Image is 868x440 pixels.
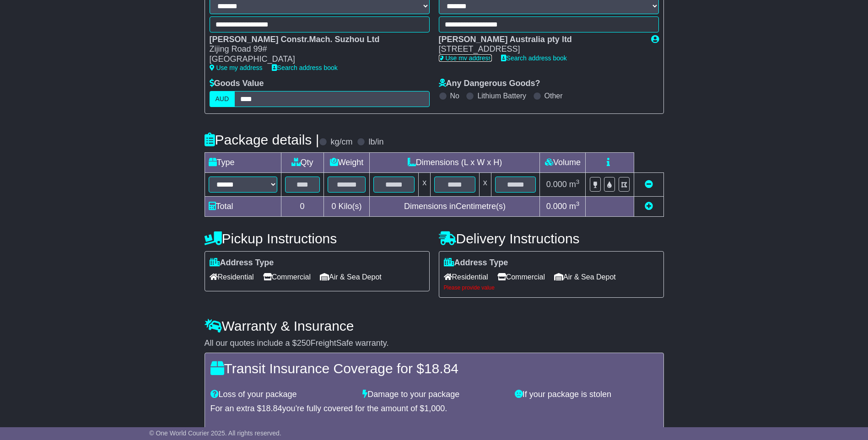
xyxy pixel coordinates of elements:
[210,44,421,54] div: Zijing Road 99#
[370,196,540,216] td: Dimensions in Centimetre(s)
[370,152,540,172] td: Dimensions (L x W x H)
[206,390,358,400] div: Loss of your package
[205,152,281,172] td: Type
[205,231,430,246] h4: Pickup Instructions
[419,172,431,196] td: x
[205,196,281,216] td: Total
[545,91,563,100] label: Other
[424,404,445,413] span: 1,000
[576,178,580,185] sup: 3
[645,180,653,189] a: Remove this item
[479,172,491,196] td: x
[331,202,336,211] span: 0
[439,44,642,54] div: [STREET_ADDRESS]
[323,196,370,216] td: Kilo(s)
[444,270,488,284] span: Residential
[262,404,282,413] span: 18.84
[205,132,319,147] h4: Package details |
[477,91,526,100] label: Lithium Battery
[281,196,323,216] td: 0
[205,338,664,349] div: All our quotes include a $ FreightSafe warranty.
[554,270,616,284] span: Air & Sea Depot
[149,429,281,437] span: © One World Courier 2025. All rights reserved.
[330,137,352,147] label: kg/cm
[210,258,274,268] label: Address Type
[210,64,263,71] a: Use my address
[439,79,540,89] label: Any Dangerous Goods?
[205,318,664,333] h4: Warranty & Insurance
[297,338,311,348] span: 250
[424,361,458,376] span: 18.84
[210,361,658,376] h4: Transit Insurance Coverage for $
[645,202,653,211] a: Add new item
[450,91,459,100] label: No
[444,284,659,291] div: Please provide value
[323,152,370,172] td: Weight
[210,91,235,107] label: AUD
[320,270,382,284] span: Air & Sea Depot
[210,54,421,64] div: [GEOGRAPHIC_DATA]
[439,35,642,45] div: [PERSON_NAME] Australia pty ltd
[263,270,311,284] span: Commercial
[281,152,323,172] td: Qty
[510,390,663,400] div: If your package is stolen
[569,180,580,189] span: m
[576,200,580,207] sup: 3
[439,54,492,62] a: Use my address
[210,35,421,45] div: [PERSON_NAME] Constr.Mach. Suzhou Ltd
[444,258,508,268] label: Address Type
[210,270,254,284] span: Residential
[439,231,664,246] h4: Delivery Instructions
[546,180,567,189] span: 0.000
[546,202,567,211] span: 0.000
[540,152,586,172] td: Volume
[501,54,567,62] a: Search address book
[210,79,264,89] label: Goods Value
[497,270,545,284] span: Commercial
[368,137,383,147] label: lb/in
[569,202,580,211] span: m
[272,64,338,71] a: Search address book
[358,390,510,400] div: Damage to your package
[210,404,658,414] div: For an extra $ you're fully covered for the amount of $ .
